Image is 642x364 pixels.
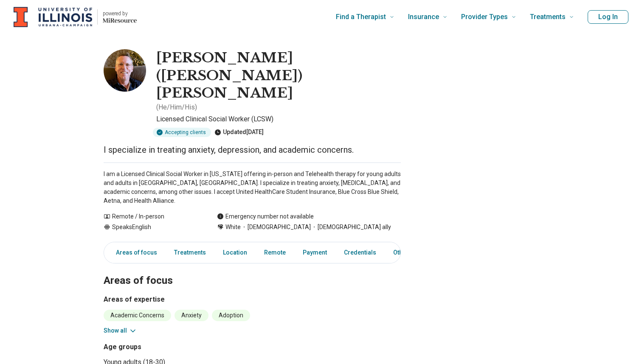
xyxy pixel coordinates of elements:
[104,326,137,335] button: Show all
[218,244,252,261] a: Location
[104,49,146,92] img: Timothy Shea, Licensed Clinical Social Worker (LCSW)
[408,11,439,23] span: Insurance
[104,342,249,352] h3: Age groups
[530,11,566,23] span: Treatments
[104,253,401,288] h2: Areas of focus
[298,244,332,261] a: Payment
[156,49,401,102] h1: [PERSON_NAME] ([PERSON_NAME]) [PERSON_NAME]
[156,114,401,124] p: Licensed Clinical Social Worker (LCSW)
[339,244,381,261] a: Credentials
[104,212,200,221] div: Remote / In-person
[214,128,264,137] div: Updated [DATE]
[388,244,419,261] a: Other
[156,102,197,112] p: ( He/Him/His )
[588,10,628,24] button: Log In
[104,144,401,156] p: I specialize in treating anxiety, depression, and academic concerns.
[104,310,171,321] li: Academic Concerns
[241,223,311,232] span: [DEMOGRAPHIC_DATA]
[169,244,211,261] a: Treatments
[311,223,391,232] span: [DEMOGRAPHIC_DATA] ally
[217,212,314,221] div: Emergency number not available
[336,11,386,23] span: Find a Therapist
[104,170,401,205] p: I am a Licensed Clinical Social Worker in [US_STATE] offering in-person and Telehealth therapy fo...
[175,310,208,321] li: Anxiety
[104,223,200,232] div: Speaks English
[461,11,508,23] span: Provider Types
[104,294,401,305] h3: Areas of expertise
[106,244,162,261] a: Areas of focus
[259,244,291,261] a: Remote
[14,3,137,31] a: Home page
[212,310,250,321] li: Adoption
[225,223,241,232] span: White
[103,10,137,17] p: powered by
[153,128,211,137] div: Accepting clients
